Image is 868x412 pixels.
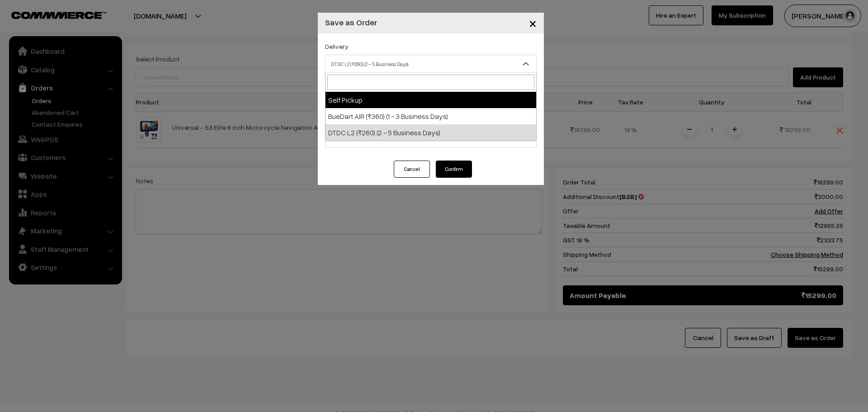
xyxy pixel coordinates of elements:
span: × [529,14,537,31]
h4: Save as Order [325,16,377,28]
span: DTDC L2 (₹260) (2 - 5 Business Days) [325,55,537,73]
label: Delivery [325,42,349,51]
li: Self Pickup [325,92,536,108]
span: DTDC L2 (₹260) (2 - 5 Business Days) [325,56,536,72]
li: DTDC L2 (₹260) (2 - 5 Business Days) [325,124,536,141]
button: Cancel [394,161,430,178]
button: Confirm [436,161,472,178]
button: Close [522,9,544,37]
li: BueDart AIR (₹360) (1 - 3 Business Days) [325,108,536,124]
